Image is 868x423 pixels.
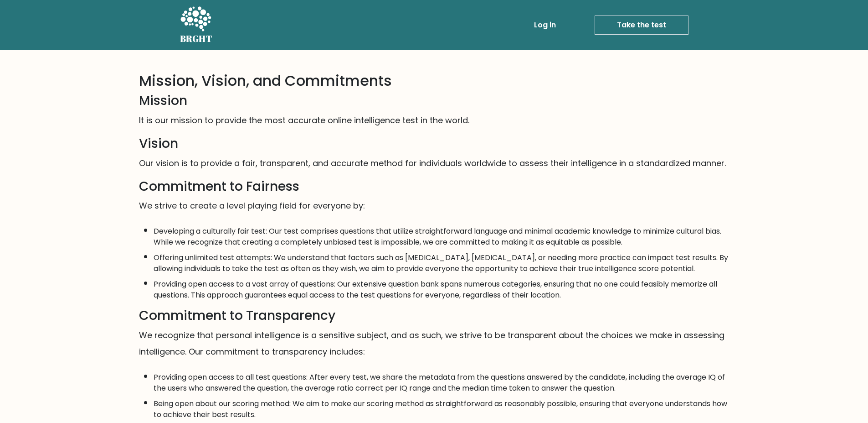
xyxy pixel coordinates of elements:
[154,367,729,394] li: Providing open access to all test questions: After every test, we share the metadata from the que...
[180,4,213,47] a: BRGHT
[139,155,729,172] p: Our vision is to provide a fair, transparent, and accurate method for individuals worldwide to as...
[530,16,560,34] a: Log in
[154,248,729,274] li: Offering unlimited test attempts: We understand that factors such as [MEDICAL_DATA], [MEDICAL_DAT...
[139,198,729,214] p: We strive to create a level playing field for everyone by:
[154,274,729,301] li: Providing open access to a vast array of questions: Our extensive question bank spans numerous ca...
[139,179,729,194] h3: Commitment to Fairness
[139,136,729,151] h3: Vision
[139,112,729,129] p: It is our mission to provide the most accurate online intelligence test in the world.
[154,394,729,420] li: Being open about our scoring method: We aim to make our scoring method as straightforward as reas...
[154,221,729,248] li: Developing a culturally fair test: Our test comprises questions that utilize straightforward lang...
[139,72,729,89] h2: Mission, Vision, and Commitments
[595,16,688,35] a: Take the test
[139,327,729,360] p: We recognize that personal intelligence is a sensitive subject, and as such, we strive to be tran...
[139,93,729,109] h3: Mission
[180,33,213,44] h5: BRGHT
[139,308,729,324] h3: Commitment to Transparency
